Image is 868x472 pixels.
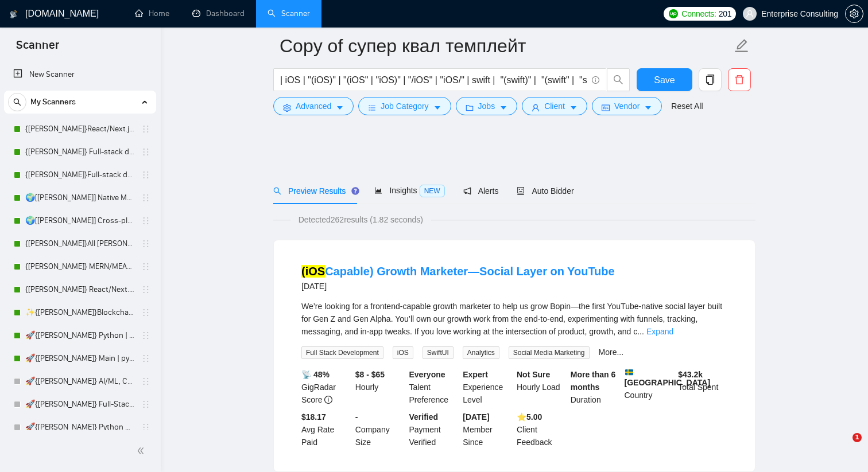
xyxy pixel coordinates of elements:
span: holder [141,285,150,294]
button: search [8,93,26,111]
span: holder [141,331,150,340]
div: Client Feedback [514,411,568,448]
a: dashboardDashboard [192,9,245,18]
img: logo [10,5,18,24]
div: Duration [568,368,622,406]
span: Auto Bidder [517,186,573,196]
span: caret-down [499,103,507,112]
b: Everyone [409,370,445,379]
span: user [746,10,754,18]
a: {[PERSON_NAME]}React/Next.js/Node.js (Long-term, All Niches) [25,118,134,141]
span: setting [846,9,863,18]
a: searchScanner [268,9,310,18]
div: Payment Verified [407,411,461,448]
b: - [355,412,358,422]
span: Advanced [296,100,331,112]
button: userClientcaret-down [522,97,587,115]
span: 1 [852,433,862,442]
span: My Scanners [30,91,76,114]
span: caret-down [336,103,344,112]
span: caret-down [569,103,578,112]
b: ⭐️ 5.00 [517,412,542,422]
button: copy [699,68,722,91]
span: delete [728,75,750,85]
span: setting [283,103,291,112]
a: (iOSCapable) Growth Marketer—Social Layer on YouTube [301,265,615,278]
b: $8 - $65 [355,370,385,379]
b: $ 43.2k [678,370,703,379]
b: $18.17 [301,412,326,422]
span: Full Stack Development [301,346,383,359]
a: More... [599,348,624,357]
span: user [532,103,540,112]
button: setting [845,5,863,23]
b: [GEOGRAPHIC_DATA] [625,368,711,387]
span: robot [517,187,525,195]
div: Talent Preference [407,368,461,406]
a: New Scanner [13,63,147,86]
span: search [273,187,281,195]
button: Save [637,68,692,91]
a: 🌍[[PERSON_NAME]] Cross-platform Mobile WW [25,209,134,232]
a: 🚀{[PERSON_NAME]} Python AI/ML Integrations [25,416,134,439]
div: Member Since [460,411,514,448]
div: Country [622,368,676,406]
span: Preview Results [273,186,356,196]
span: notification [463,187,471,195]
span: Detected 262 results (1.82 seconds) [290,213,431,226]
img: 🇸🇪 [625,368,633,376]
a: {[PERSON_NAME]} MERN/MEAN (Enterprise & SaaS) [25,255,134,278]
span: Scanner [7,37,68,61]
div: GigRadar Score [299,368,353,406]
span: info-circle [324,396,332,404]
a: 🚀{[PERSON_NAME]} AI/ML, Custom Models, and LLM Development [25,370,134,393]
a: {[PERSON_NAME]}All [PERSON_NAME] - web [НАДО ПЕРЕДЕЛАТЬ] [25,232,134,255]
button: barsJob Categorycaret-down [358,97,451,115]
span: holder [141,308,150,317]
span: idcard [602,103,610,112]
span: search [9,98,26,106]
span: holder [141,377,150,386]
span: We’re looking for a frontend-capable growth marketer to help us grow Bopin—the first YouTube-nati... [301,302,722,336]
span: Alerts [463,186,499,196]
span: holder [141,216,150,225]
b: Expert [463,370,488,379]
b: [DATE] [463,412,489,422]
a: 🌍[[PERSON_NAME]] Native Mobile WW [25,186,134,209]
div: Hourly [353,368,407,406]
b: Verified [409,412,439,422]
span: NEW [420,185,445,197]
div: Total Spent [676,368,730,406]
span: folder [466,103,474,112]
span: area-chart [374,186,382,194]
a: {[PERSON_NAME]} Full-stack devs WW - pain point [25,141,134,163]
a: {[PERSON_NAME]} React/Next.js/Node.js (Long-term, All Niches) [25,278,134,301]
span: holder [141,354,150,363]
div: [DATE] [301,279,615,293]
span: double-left [137,445,148,457]
span: info-circle [592,76,599,84]
div: We’re looking for a frontend-capable growth marketer to help us grow Bopin—the first YouTube-nati... [301,300,727,338]
b: 📡 48% [301,370,330,379]
button: settingAdvancedcaret-down [273,97,354,115]
span: ... [637,327,644,336]
span: Job Category [381,100,428,112]
span: Client [544,100,565,112]
span: Analytics [463,346,499,359]
span: holder [141,239,150,248]
a: 🚀{[PERSON_NAME]} Main | python | django | AI (+less than 30 h) [25,347,134,370]
span: holder [141,193,150,202]
span: Save [654,73,675,87]
b: Not Sure [517,370,550,379]
input: Scanner name... [280,32,732,60]
span: edit [734,38,749,53]
a: homeHome [135,9,169,18]
input: Search Freelance Jobs... [280,73,587,87]
b: More than 6 months [571,370,616,392]
span: Insights [374,186,444,195]
button: search [607,68,630,91]
span: caret-down [433,103,441,112]
span: SwiftUI [423,346,454,359]
span: Social Media Marketing [509,346,590,359]
span: holder [141,170,150,180]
